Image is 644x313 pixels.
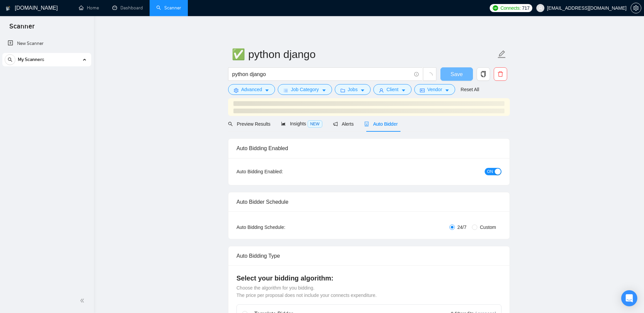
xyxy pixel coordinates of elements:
[414,72,419,76] span: info-circle
[333,122,338,126] span: notification
[538,6,543,10] span: user
[477,71,490,77] span: copy
[461,86,479,93] a: Reset All
[236,285,377,298] span: Choose the algorithm for you bidding. The price per proposal does not include your connects expen...
[265,88,269,93] span: caret-down
[80,297,87,304] span: double-left
[500,4,521,12] span: Connects:
[379,88,384,93] span: user
[232,46,496,63] input: Scanner name...
[4,21,40,36] span: Scanner
[234,88,238,93] span: setting
[427,86,442,93] span: Vendor
[281,121,322,126] span: Insights
[364,121,397,127] span: Auto Bidder
[8,37,86,50] a: New Scanner
[5,54,15,65] button: search
[494,67,507,81] button: delete
[364,122,369,126] span: robot
[112,5,143,11] a: dashboardDashboard
[79,5,99,11] a: homeHome
[621,290,637,306] div: Open Intercom Messenger
[450,70,463,78] span: Save
[2,37,91,50] li: New Scanner
[2,53,91,69] li: My Scanners
[281,121,286,126] span: area-chart
[308,120,322,128] span: NEW
[445,88,449,93] span: caret-down
[236,139,501,158] div: Auto Bidding Enabled
[427,72,433,78] span: loading
[497,50,506,59] span: edit
[631,5,641,11] span: setting
[283,88,288,93] span: bars
[477,67,490,81] button: copy
[333,121,354,127] span: Alerts
[278,84,332,95] button: barsJob Categorycaret-down
[477,224,499,231] span: Custom
[228,121,270,127] span: Preview Results
[241,86,262,93] span: Advanced
[487,168,493,175] span: ON
[228,84,275,95] button: settingAdvancedcaret-down
[373,84,412,95] button: userClientcaret-down
[232,70,411,78] input: Search Freelance Jobs...
[401,88,406,93] span: caret-down
[631,5,641,11] a: setting
[631,3,641,13] button: setting
[18,53,44,66] span: My Scanners
[340,88,345,93] span: folder
[236,224,325,231] div: Auto Bidding Schedule:
[455,224,469,231] span: 24/7
[236,168,325,175] div: Auto Bidding Enabled:
[6,3,10,14] img: logo
[228,122,233,126] span: search
[360,88,365,93] span: caret-down
[291,86,319,93] span: Job Category
[522,4,529,12] span: 717
[236,246,501,265] div: Auto Bidding Type
[414,84,455,95] button: idcardVendorcaret-down
[236,273,501,283] h4: Select your bidding algorithm:
[335,84,371,95] button: folderJobscaret-down
[494,71,507,77] span: delete
[440,67,473,81] button: Save
[322,88,326,93] span: caret-down
[236,192,501,211] div: Auto Bidder Schedule
[493,5,498,11] img: upwork-logo.png
[420,88,425,93] span: idcard
[386,86,398,93] span: Client
[156,5,181,11] a: searchScanner
[5,57,15,62] span: search
[348,86,358,93] span: Jobs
